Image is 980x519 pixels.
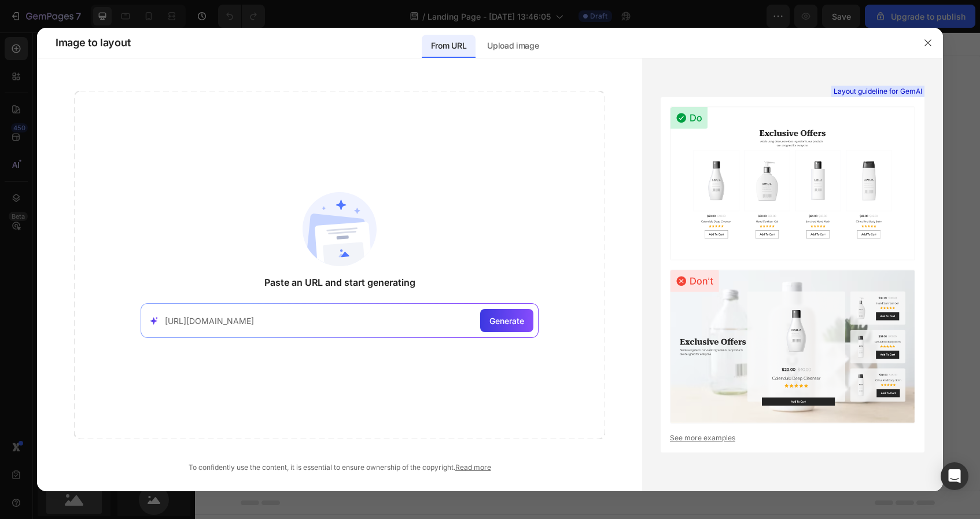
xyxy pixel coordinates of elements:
[323,246,463,260] div: Start with Sections from sidebar
[834,86,922,97] span: Layout guideline for GemAI
[455,463,491,472] a: Read more
[309,270,388,293] button: Add sections
[264,275,415,289] span: Paste an URL and start generating
[165,315,476,327] input: Paste your link here
[489,315,524,327] span: Generate
[670,433,915,443] a: See more examples
[431,39,466,53] p: From URL
[395,270,477,293] button: Add elements
[315,334,470,344] div: Start with Generating from URL or image
[941,462,968,490] div: Open Intercom Messenger
[487,39,539,53] p: Upload image
[74,462,605,473] div: To confidently use the content, it is essential to ensure ownership of the copyright.
[56,36,130,50] span: Image to layout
